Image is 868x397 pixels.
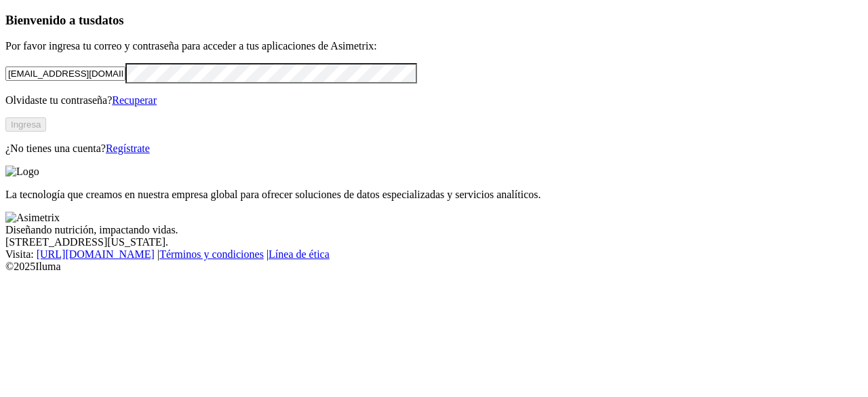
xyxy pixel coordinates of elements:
[5,261,863,273] div: © 2025 Iluma
[37,248,155,260] a: [URL][DOMAIN_NAME]
[5,224,863,236] div: Diseñando nutrición, impactando vidas.
[5,166,39,178] img: Logo
[112,94,157,106] a: Recuperar
[5,212,60,224] img: Asimetrix
[5,248,863,261] div: Visita : | |
[106,143,150,154] a: Regístrate
[159,248,264,260] a: Términos y condiciones
[5,236,863,248] div: [STREET_ADDRESS][US_STATE].
[269,248,330,260] a: Línea de ética
[5,40,863,52] p: Por favor ingresa tu correo y contraseña para acceder a tus aplicaciones de Asimetrix:
[5,117,46,132] button: Ingresa
[5,13,863,28] h3: Bienvenido a tus
[5,189,863,201] p: La tecnología que creamos en nuestra empresa global para ofrecer soluciones de datos especializad...
[95,13,124,27] span: datos
[5,143,863,155] p: ¿No tienes una cuenta?
[5,67,125,81] input: Tu correo
[5,94,863,107] p: Olvidaste tu contraseña?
